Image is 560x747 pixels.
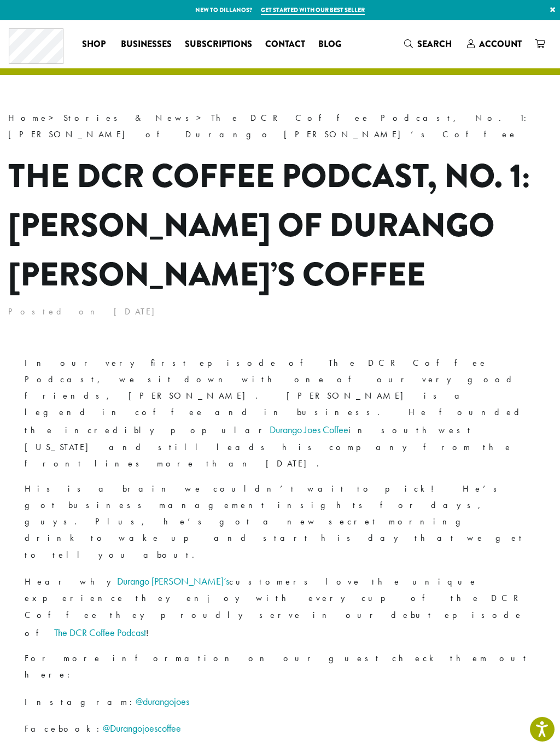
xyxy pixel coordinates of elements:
[8,112,49,124] a: Home
[25,719,535,738] p: Facebook:
[63,112,196,124] a: Stories & News
[265,38,305,51] span: Contact
[8,304,552,320] p: Posted on [DATE]
[185,38,252,51] span: Subscriptions
[8,151,552,299] h1: The DCR Coffee Podcast, No. 1: [PERSON_NAME] of Durango [PERSON_NAME]’s Coffee
[121,38,172,51] span: Businesses
[417,38,452,50] span: Search
[82,38,106,51] span: Shop
[25,692,535,711] p: Instagram:
[261,5,365,15] a: Get started with our best seller
[8,112,530,140] span: > >
[25,650,535,683] p: For more information on our guest check them out here:
[25,481,535,563] p: His is a brain we couldn’t wait to pick! He’s got business management insights for days, guys. Pl...
[103,722,181,734] a: @Durangojoescoffee
[8,112,530,140] span: The DCR Coffee Podcast, No. 1: [PERSON_NAME] of Durango [PERSON_NAME]’s Coffee
[136,695,189,708] a: @durangojoes
[25,572,535,642] p: Hear why customers love the unique experience they enjoy with every cup of the DCR Coffee they pr...
[54,626,146,639] a: The DCR Coffee Podcast
[117,575,229,587] a: Durango [PERSON_NAME]’s
[398,35,460,53] a: Search
[479,38,522,50] span: Account
[318,38,341,51] span: Blog
[75,36,114,53] a: Shop
[25,355,535,472] p: In our very first episode of The DCR Coffee Podcast, we sit down with one of our very good friend...
[270,423,348,436] a: Durango Joes Coffee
